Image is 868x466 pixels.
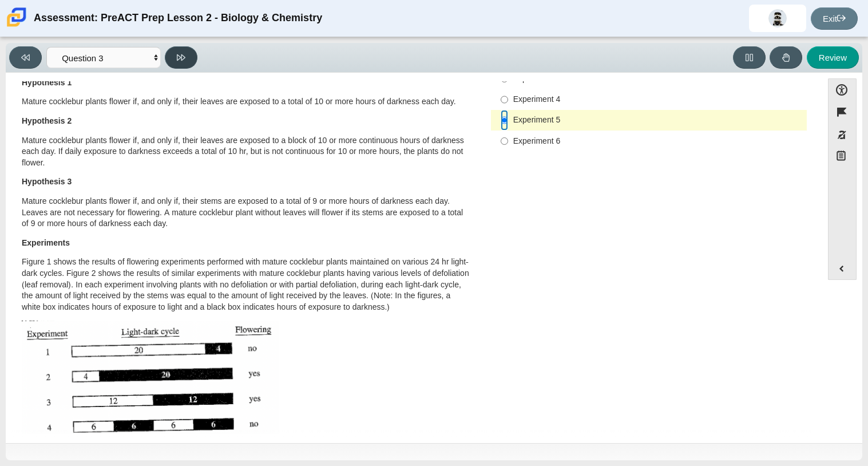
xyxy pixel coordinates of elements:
[770,46,802,69] button: Raise Your Hand
[22,238,70,248] strong: Experiments
[22,196,471,230] p: Mature cocklebur plants flower if, and only if, their stems are exposed to a total of 9 or more h...
[829,258,856,279] button: Expand menu. Displays the button labels.
[22,256,471,313] p: Figure 1 shows the results of flowering experiments performed with mature cocklebur plants mainta...
[828,124,857,146] button: Toggle response masking
[807,46,859,69] button: Review
[828,78,857,101] button: Open Accessibility Menu
[5,5,29,29] img: Carmen School of Science & Technology
[768,9,787,27] img: agustin.acostaherr.RuWxgp
[22,116,72,126] strong: Hypothesis 2
[22,135,471,169] p: Mature cocklebur plants flower if, and only if, their leaves are exposed to a block of 10 or more...
[828,146,857,169] button: Notepad
[811,7,858,30] a: Exit
[22,77,72,88] strong: Hypothesis 1
[34,5,322,32] div: Assessment: PreACT Prep Lesson 2 - Biology & Chemistry
[828,101,857,123] button: Flag item
[22,96,471,108] p: Mature cocklebur plants flower if, and only if, their leaves are exposed to a total of 10 or more...
[11,78,817,439] div: Assessment items
[513,94,802,105] div: Experiment 4
[22,176,72,187] strong: Hypothesis 3
[513,114,802,126] div: Experiment 5
[513,136,802,147] div: Experiment 6
[5,21,29,31] a: Carmen School of Science & Technology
